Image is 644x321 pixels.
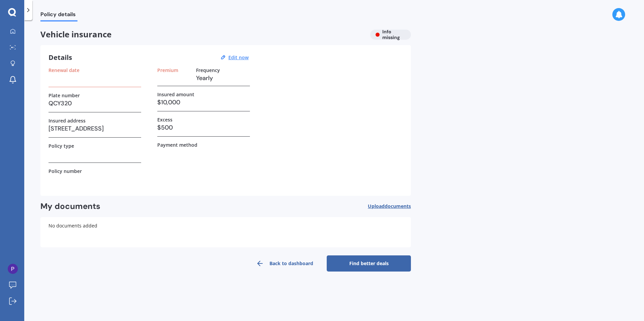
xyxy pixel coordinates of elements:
[49,123,141,134] h3: [STREET_ADDRESS]
[157,92,194,97] label: Insured amount
[157,97,250,107] h3: $10,000
[228,54,249,61] u: Edit now
[40,30,365,39] span: Vehicle insurance
[40,201,100,212] h2: My documents
[49,93,80,98] label: Plate number
[196,67,220,73] label: Frequency
[157,117,172,122] label: Excess
[49,98,141,108] h3: QCY320
[49,67,79,73] label: Renewal date
[368,201,411,212] button: Uploaddocuments
[49,118,86,123] label: Insured address
[157,142,197,148] label: Payment method
[49,53,72,62] h3: Details
[8,264,18,274] img: ACg8ocI82VbMzKQ7AJrnbTjfeqqi-Zx_zTmnfxPTDtr0K1-6-vrGnA=s96-c
[40,11,77,20] span: Policy details
[226,55,251,61] button: Edit now
[49,143,74,149] label: Policy type
[157,67,178,73] label: Premium
[40,217,411,247] div: No documents added
[196,73,250,83] h3: Yearly
[49,168,82,174] label: Policy number
[368,204,411,209] span: Upload
[243,255,327,272] a: Back to dashboard
[385,203,411,209] span: documents
[327,255,411,272] a: Find better deals
[157,122,250,133] h3: $500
